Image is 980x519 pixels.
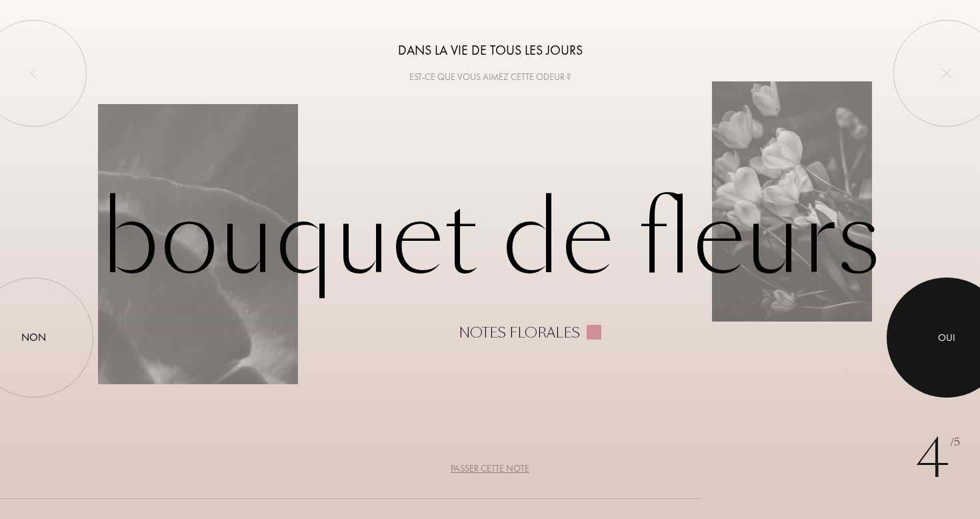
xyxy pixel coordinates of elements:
span: /5 [950,435,960,450]
div: Non [21,330,46,346]
div: Notes florales [459,325,580,341]
div: Oui [938,330,955,345]
div: 4 [915,419,960,499]
img: left_onboard.svg [28,68,39,79]
img: quit_onboard.svg [941,68,952,79]
div: Bouquet de fleurs [98,178,882,341]
div: Passer cette note [451,462,529,476]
